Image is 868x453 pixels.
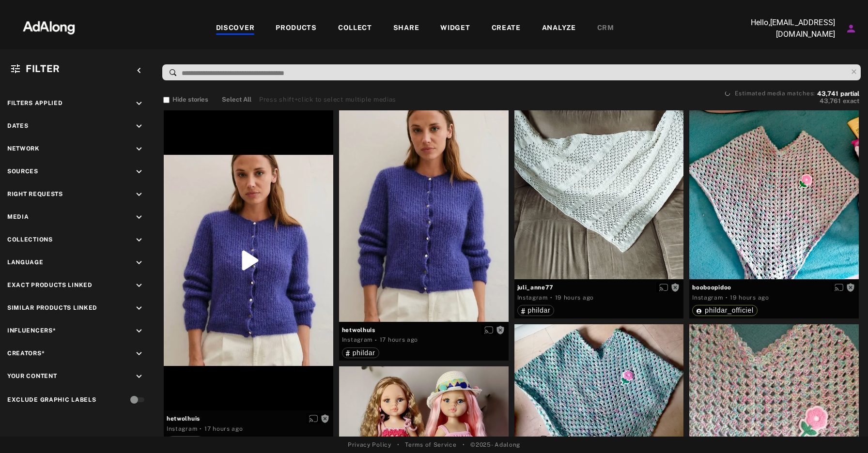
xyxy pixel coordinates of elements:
i: keyboard_arrow_down [134,212,144,223]
span: Rights not requested [321,415,329,422]
span: Filter [26,63,60,75]
span: Sources [7,168,38,175]
div: CREATE [492,23,521,34]
span: phildar [528,306,551,314]
i: keyboard_arrow_down [134,303,144,314]
i: keyboard_arrow_down [134,235,144,245]
a: Privacy Policy [348,440,391,449]
i: keyboard_arrow_down [134,98,144,109]
span: · [550,294,553,302]
button: Account settings [843,20,859,37]
button: 43,761exact [725,96,859,106]
span: hetwolhuis [342,326,506,334]
i: keyboard_arrow_down [134,189,144,200]
div: phildar_officiel [696,307,753,314]
iframe: Chat Widget [820,407,868,453]
span: • [463,440,465,449]
span: Network [7,145,40,152]
span: Exact Products Linked [7,282,93,288]
i: keyboard_arrow_down [134,121,144,132]
span: Creators* [7,350,45,357]
span: Language [7,259,44,266]
div: COLLECT [338,23,372,34]
time: 2025-08-19T13:15:18.000Z [730,294,769,301]
div: Press shift+click to select multiple medias [259,95,396,105]
span: Rights not requested [846,284,855,290]
button: Hide stories [163,95,208,105]
i: keyboard_arrow_down [134,144,144,154]
span: Dates [7,122,29,129]
div: Instagram [517,293,548,302]
time: 2025-08-19T15:00:03.000Z [380,336,418,343]
span: Rights not requested [496,326,505,333]
span: Collections [7,236,53,243]
i: keyboard_arrow_left [134,65,144,76]
i: keyboard_arrow_down [134,371,144,382]
button: Enable diffusion on this media [481,325,496,335]
div: WIDGET [440,23,470,34]
i: keyboard_arrow_down [134,257,144,268]
span: Similar Products Linked [7,304,97,311]
div: Instagram [692,293,723,302]
span: Media [7,213,29,220]
span: Your Content [7,373,57,379]
div: DISCOVER [216,23,255,34]
span: Right Requests [7,191,63,197]
span: phildar [353,349,375,357]
div: Widget de chat [820,407,868,453]
span: © 2025 - Adalong [470,440,520,449]
span: Influencers* [7,327,56,334]
time: 2025-08-19T15:07:19.000Z [204,425,243,432]
span: · [200,425,202,433]
div: PRODUCTS [276,23,317,34]
button: 43,741partial [817,91,859,96]
span: Estimated media matches: [735,90,815,97]
div: SHARE [393,23,419,34]
span: 43,741 [817,90,838,97]
i: keyboard_arrow_down [134,280,144,291]
div: ANALYZE [542,23,576,34]
span: hetwolhuis [167,414,330,423]
span: Rights not requested [671,284,680,290]
div: Instagram [167,424,197,433]
p: Hello, [EMAIL_ADDRESS][DOMAIN_NAME] [738,17,835,40]
img: 63233d7d88ed69de3c212112c67096b6.png [6,12,92,41]
span: • [397,440,400,449]
span: juli_anne77 [517,283,681,292]
div: Exclude Graphic Labels [7,395,96,404]
span: Filters applied [7,100,63,106]
i: keyboard_arrow_down [134,326,144,336]
span: 43,761 [820,97,841,105]
span: · [726,294,728,302]
button: Select All [222,95,251,105]
div: phildar [346,349,375,356]
div: phildar [521,307,551,314]
button: Enable diffusion on this media [832,282,846,292]
i: keyboard_arrow_down [134,348,144,359]
span: booboopidoo [692,283,856,292]
span: phildar_officiel [705,306,753,314]
a: Terms of Service [405,440,456,449]
button: Enable diffusion on this media [656,282,671,292]
span: · [375,336,377,344]
i: keyboard_arrow_down [134,166,144,177]
button: Enable diffusion on this media [306,413,321,423]
time: 2025-08-19T13:18:38.000Z [555,294,594,301]
div: Instagram [342,335,372,344]
div: CRM [597,23,614,34]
